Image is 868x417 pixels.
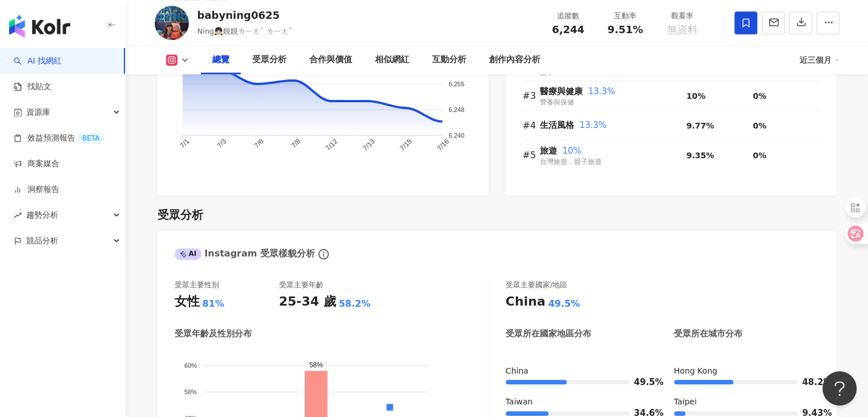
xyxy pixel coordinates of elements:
tspan: 7/16 [435,137,451,153]
a: 效益預測報告BETA [14,133,104,144]
span: 10% [687,91,706,101]
a: 洞察報告 [14,184,59,195]
tspan: 7/8 [289,137,302,150]
span: 營養與保健 [540,98,574,106]
iframe: Help Scout Beacon - Open [822,371,857,406]
div: Instagram 受眾樣貌分析 [175,247,315,260]
span: 6,244 [552,23,584,35]
span: 生活風格 [540,120,574,130]
div: 受眾主要年齡 [279,280,324,290]
div: #5 [523,148,540,162]
tspan: 7/1 [178,137,191,150]
div: 相似網紅 [375,53,409,67]
div: 女性 [175,293,200,311]
div: 近三個月 [800,51,839,69]
div: 互動率 [604,10,647,22]
div: 創作內容分析 [489,53,540,67]
div: 49.5% [548,298,580,310]
span: 0% [753,151,766,160]
tspan: 6,248 [449,106,465,113]
div: 受眾分析 [158,207,203,223]
tspan: 7/15 [398,137,413,153]
span: 競品分析 [26,228,58,254]
img: logo [9,15,70,38]
div: 受眾主要性別 [175,280,219,290]
div: 受眾所在國家地區分布 [506,328,591,340]
div: 58.2% [339,298,371,310]
div: Hong Kong [674,366,819,377]
span: 0% [753,121,766,130]
span: 9.51% [607,24,643,35]
span: 9.35% [687,151,714,160]
div: AI [175,248,202,260]
span: rise [14,211,22,219]
span: 13.3% [579,120,607,130]
tspan: 7/13 [361,137,376,153]
div: 互動分析 [432,53,466,67]
span: 9.77% [687,121,714,130]
a: 商案媒合 [14,158,59,170]
div: 81% [203,298,224,310]
div: 受眾分析 [252,53,286,67]
div: Taiwan [506,396,651,408]
span: 趨勢分析 [26,202,58,228]
div: China [506,293,546,311]
tspan: 7/12 [324,137,339,153]
tspan: 60% [184,362,196,368]
span: Ning👧🏻靚靚ㄌㄧㄤˋ ㄌㄧㄤˋ [197,27,293,35]
tspan: 50% [184,388,196,395]
span: 台灣旅遊．親子旅遊 [540,158,601,166]
span: 10% [562,146,581,156]
span: 無資料 [667,24,698,35]
div: Taipei [674,396,819,408]
div: 合作與價值 [309,53,352,67]
div: #3 [523,89,540,103]
div: 受眾主要國家/地區 [506,280,567,290]
div: 觀看率 [661,10,704,22]
tspan: 7/3 [215,137,228,150]
div: babyning0625 [197,8,293,22]
img: KOL Avatar [155,6,189,40]
a: 找貼文 [14,81,51,93]
div: 追蹤數 [547,10,590,22]
span: 48.2% [802,378,819,387]
div: 受眾年齡及性別分布 [175,328,252,340]
div: 受眾所在城市分布 [674,328,742,340]
div: China [506,366,651,377]
a: searchAI 找網紅 [14,55,62,67]
div: #4 [523,118,540,133]
div: 總覽 [212,53,229,67]
tspan: 6,240 [449,131,465,138]
tspan: 6,255 [449,80,465,87]
span: 13.3% [588,86,615,97]
span: 49.5% [634,378,651,387]
span: 醫療與健康 [540,86,583,97]
span: 資源庫 [26,99,50,125]
div: 25-34 歲 [279,293,336,311]
span: 0% [753,91,766,101]
span: 旅遊 [540,146,557,156]
tspan: 7/6 [252,137,265,150]
span: info-circle [317,247,330,261]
